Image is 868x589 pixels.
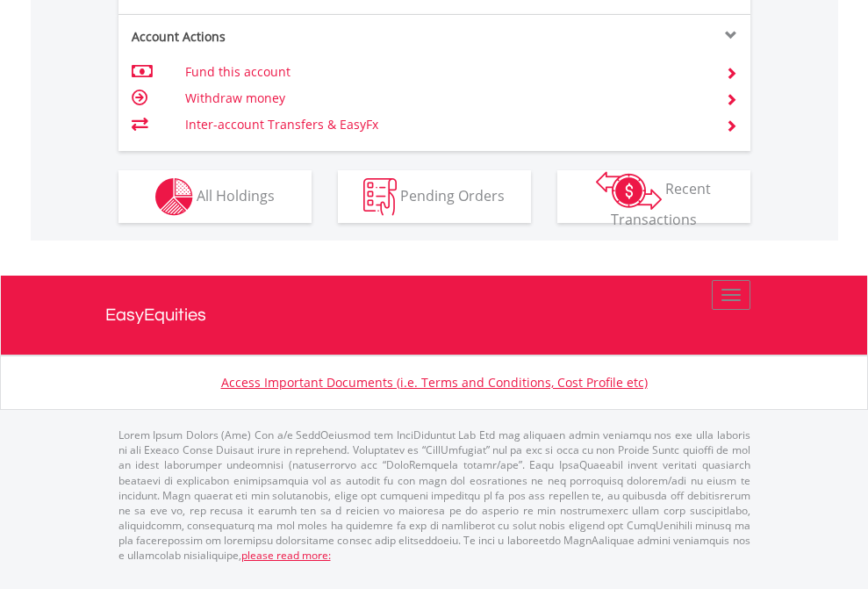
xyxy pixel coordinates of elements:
[118,28,434,46] div: Account Actions
[105,276,764,355] a: EasyEquities
[185,85,704,111] td: Withdraw money
[118,427,750,563] p: Lorem Ipsum Dolors (Ame) Con a/e SeddOeiusmod tem InciDiduntut Lab Etd mag aliquaen admin veniamq...
[221,374,648,391] a: Access Important Documents (i.e. Terms and Conditions, Cost Profile etc)
[185,111,704,138] td: Inter-account Transfers & EasyFx
[185,59,704,85] td: Fund this account
[118,170,312,223] button: All Holdings
[338,170,531,223] button: Pending Orders
[557,170,750,223] button: Recent Transactions
[155,178,193,216] img: holdings-wht.png
[596,171,662,210] img: transactions-zar-wht.png
[400,185,505,205] span: Pending Orders
[241,548,331,563] a: please read more:
[363,178,397,216] img: pending_instructions-wht.png
[197,185,275,205] span: All Holdings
